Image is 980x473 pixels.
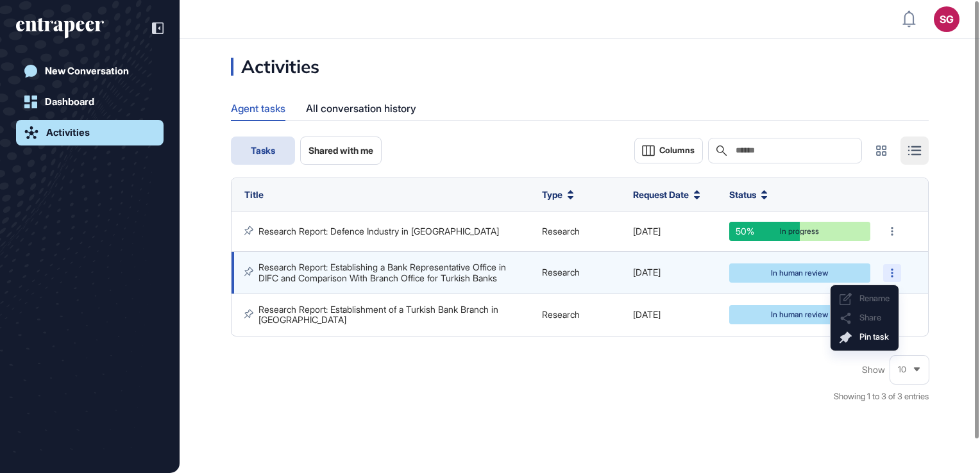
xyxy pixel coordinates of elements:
[231,137,295,165] button: Tasks
[231,96,285,120] div: Agent tasks
[16,18,104,38] div: entrapeer-logo
[729,188,768,201] button: Status
[231,58,319,76] div: Activities
[251,145,275,156] span: Tasks
[258,226,499,236] a: Research Report: Defence Industry in [GEOGRAPHIC_DATA]
[859,332,889,342] span: Pin task
[729,188,756,201] span: Status
[739,311,861,319] div: In human review
[729,222,800,241] div: 50%
[633,267,661,278] span: [DATE]
[45,65,129,77] div: New Conversation
[542,226,580,236] span: Research
[659,145,695,155] span: Columns
[258,304,501,325] a: Research Report: Establishment of a Turkish Bank Branch in [GEOGRAPHIC_DATA]
[542,309,580,320] span: Research
[834,390,929,403] div: Showing 1 to 3 of 3 entries
[46,127,90,138] div: Activities
[45,96,94,108] div: Dashboard
[542,267,580,278] span: Research
[862,365,885,375] span: Show
[934,6,959,32] button: SG
[16,58,164,84] a: New Conversation
[633,188,689,201] span: Request Date
[739,269,861,277] div: In human review
[244,189,264,200] span: Title
[258,261,509,283] a: Research Report: Establishing a Bank Representative Office in DIFC and Comparison With Branch Off...
[633,309,661,320] span: [DATE]
[16,89,164,115] a: Dashboard
[634,138,703,163] button: Columns
[739,228,861,235] div: In progress
[308,145,373,156] span: Shared with me
[633,226,661,236] span: [DATE]
[306,96,416,121] div: All conversation history
[542,188,574,201] button: Type
[898,365,906,374] span: 10
[542,188,562,201] span: Type
[300,137,382,165] button: Shared with me
[16,120,164,145] a: Activities
[633,188,700,201] button: Request Date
